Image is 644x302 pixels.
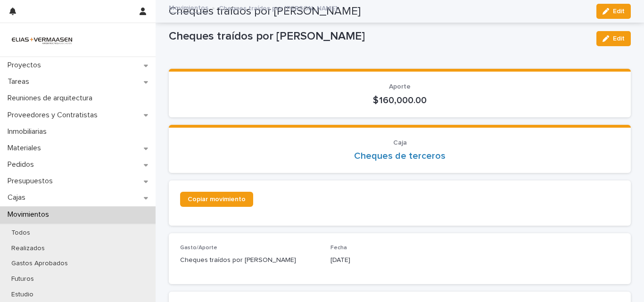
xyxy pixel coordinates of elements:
p: Cajas [4,193,33,202]
p: Pedidos [4,160,41,169]
a: Movimientos [169,2,208,13]
span: Copiar movimiento [188,196,246,203]
img: HMeL2XKrRby6DNq2BZlM [8,30,76,49]
p: $ 160,000.00 [180,95,619,106]
p: Reuniones de arquitectura [4,94,100,103]
p: Presupuestos [4,177,60,186]
p: Movimientos [4,210,57,219]
span: Aporte [389,83,411,90]
span: Gasto/Aporte [180,245,217,251]
span: Edit [613,35,625,42]
p: Todos [4,229,38,237]
p: Tareas [4,77,37,86]
a: Copiar movimiento [180,192,253,207]
p: Cheques traídos por [PERSON_NAME] [219,2,337,13]
p: Futuros [4,275,41,283]
p: Cheques traídos por [PERSON_NAME] [180,255,319,265]
span: Caja [393,139,407,146]
p: Materiales [4,144,49,153]
p: Cheques traídos por [PERSON_NAME] [169,30,589,43]
p: Proveedores y Contratistas [4,111,105,120]
p: Realizados [4,245,52,253]
p: Inmobiliarias [4,127,54,136]
p: Estudio [4,291,41,299]
span: Fecha [330,245,347,251]
button: Edit [596,31,631,46]
p: [DATE] [330,255,470,265]
a: Cheques de terceros [354,150,446,162]
p: Proyectos [4,61,49,70]
p: Gastos Aprobados [4,260,75,268]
